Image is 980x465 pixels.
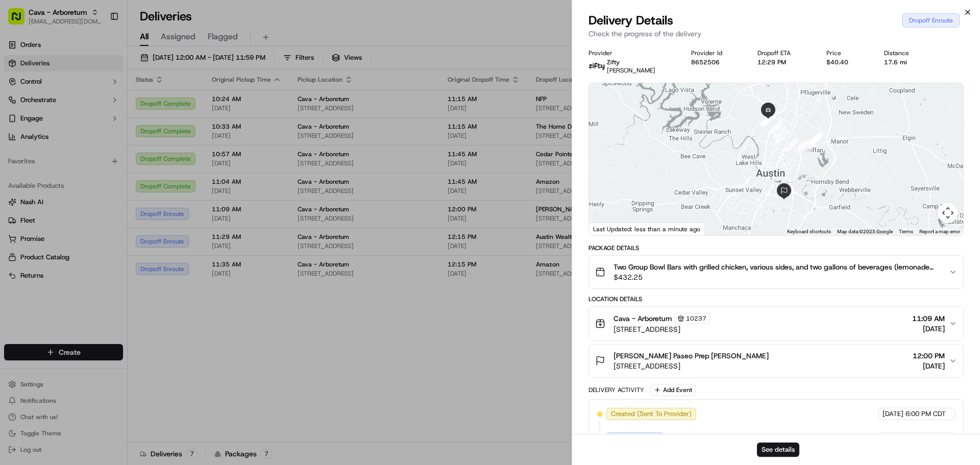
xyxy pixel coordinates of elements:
button: Map camera controls [938,203,958,223]
a: 💻API Documentation [82,224,168,242]
div: 17.6 mi [884,58,928,66]
span: Knowledge Base [20,228,78,238]
div: 📗 [10,229,18,237]
div: 15 [761,113,774,127]
div: We're available if you need us! [46,108,140,116]
span: [PERSON_NAME] [32,158,83,166]
img: Masood Aslam [10,176,27,192]
button: Add Event [650,384,696,396]
p: Welcome 👋 [10,41,186,57]
button: Start new chat [174,101,186,113]
div: Delivery Activity [589,386,644,394]
span: [STREET_ADDRESS] [614,361,769,371]
div: Dropoff ETA [757,49,810,57]
span: [PERSON_NAME] [32,186,83,194]
button: Cava - Arboretum10237[STREET_ADDRESS]11:09 AM[DATE] [589,307,963,340]
input: Got a question? Start typing here... [27,66,184,77]
a: Terms (opens in new tab) [899,229,913,234]
div: Package Details [589,244,964,252]
p: Check the progress of the delivery [589,29,964,39]
button: Keyboard shortcuts [787,228,831,235]
span: Pylon [102,253,124,261]
div: Start new chat [46,97,167,108]
div: 9 [799,140,813,153]
span: 6:00 PM CDT [905,409,946,419]
span: Cava - Arboretum [614,313,672,324]
a: Open this area in Google Maps (opens a new window) [592,222,625,235]
img: 1736555255976-a54dd68f-1ca7-489b-9aae-adbdc363a1c4 [20,186,29,194]
div: 10 [794,140,807,153]
div: 29 [762,112,775,126]
div: Provider [589,49,675,57]
div: Provider Id [691,49,742,57]
span: [DATE] [883,409,903,419]
span: 12:00 PM [913,351,945,361]
img: Liam S. [10,149,27,165]
div: Location Details [589,295,964,303]
button: [PERSON_NAME] Paseo Prep [PERSON_NAME][STREET_ADDRESS]12:00 PM[DATE] [589,345,963,377]
div: 💻 [86,229,94,237]
span: 11:09 AM [912,313,945,324]
div: 14 [770,120,783,134]
div: Past conversations [10,133,68,141]
span: [PERSON_NAME] [607,66,655,75]
div: $40.40 [826,58,868,66]
div: Price [826,49,868,57]
a: Report a map error [919,229,960,234]
div: 8 [810,132,823,145]
p: Zifty [607,58,655,66]
div: 7 [809,132,822,145]
span: [DATE] [913,361,945,371]
span: [DATE] [912,324,945,334]
button: See all [158,131,186,143]
img: 1736555255976-a54dd68f-1ca7-489b-9aae-adbdc363a1c4 [20,159,29,167]
span: [DATE] [90,186,111,194]
div: 13 [773,125,787,138]
img: zifty-logo-trans-sq.png [589,58,605,75]
div: 12:29 PM [757,58,810,66]
button: Two Group Bowl Bars with grilled chicken, various sides, and two gallons of beverages (lemonade a... [589,256,963,288]
a: Powered byPylon [72,253,124,261]
span: • [85,186,88,194]
div: Last Updated: less than a minute ago [589,223,705,235]
img: Google [592,222,625,235]
span: Two Group Bowl Bars with grilled chicken, various sides, and two gallons of beverages (lemonade a... [614,262,941,272]
span: Delivery Details [589,12,673,29]
span: [STREET_ADDRESS] [614,324,710,334]
span: • [85,158,88,166]
button: 8652506 [691,58,720,66]
span: [DATE] [90,158,111,166]
img: Nash [10,10,31,31]
button: See details [757,443,799,457]
div: Distance [884,49,928,57]
span: Map data ©2025 Google [837,229,893,234]
div: 11 [785,138,798,152]
span: API Documentation [96,228,164,238]
a: 📗Knowledge Base [6,224,82,242]
span: $432.25 [614,272,941,282]
img: 1736555255976-a54dd68f-1ca7-489b-9aae-adbdc363a1c4 [10,97,29,116]
img: 5e9a9d7314ff4150bce227a61376b483.jpg [21,97,40,116]
span: Created (Sent To Provider) [611,409,692,419]
span: 10237 [686,314,706,323]
div: 12 [775,130,788,143]
span: [PERSON_NAME] Paseo Prep [PERSON_NAME] [614,351,769,361]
